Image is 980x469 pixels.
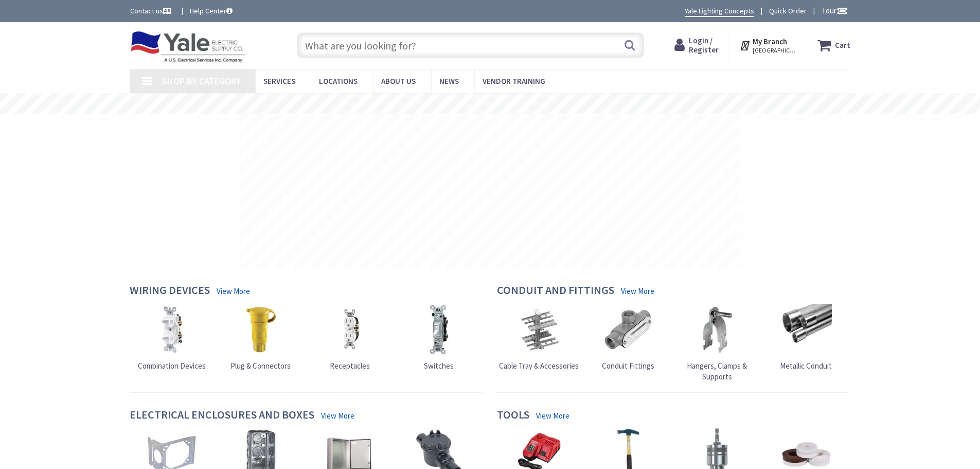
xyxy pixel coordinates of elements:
span: Hangers, Clamps & Supports [687,361,747,381]
a: Quick Order [769,6,807,16]
a: Metallic Conduit Metallic Conduit [780,304,832,371]
span: News [439,76,459,86]
img: Conduit Fittings [602,304,654,355]
input: What are you looking for? [297,32,644,58]
span: Receptacles [330,361,370,371]
div: My Branch [GEOGRAPHIC_DATA], [GEOGRAPHIC_DATA] [739,36,796,55]
a: Yale Lighting Concepts [685,6,754,17]
strong: My Branch [753,37,787,46]
span: Combination Devices [138,361,206,371]
img: Receptacles [324,304,376,355]
span: Plug & Connectors [230,361,291,371]
a: Conduit Fittings Conduit Fittings [602,304,654,371]
span: Tour [822,6,848,15]
span: Cable Tray & Accessories [499,361,579,371]
img: Combination Devices [146,304,198,355]
a: Login / Register [674,36,719,55]
a: Hangers, Clamps & Supports Hangers, Clamps & Supports [675,304,759,383]
a: Cart [817,36,850,55]
h4: Electrical Enclosures and Boxes [130,408,314,423]
span: Switches [424,361,454,371]
a: Contact us [130,6,173,16]
span: Locations [319,76,358,86]
img: Switches [413,304,465,355]
a: View More [621,286,654,297]
a: Plug & Connectors Plug & Connectors [230,304,291,371]
a: Help Center [190,6,233,16]
span: [GEOGRAPHIC_DATA], [GEOGRAPHIC_DATA] [753,46,796,55]
span: Services [263,76,295,86]
img: Metallic Conduit [780,304,832,355]
a: Combination Devices Combination Devices [138,304,206,371]
h4: Tools [497,408,529,423]
img: Cable Tray & Accessories [513,304,565,355]
a: Switches Switches [413,304,465,371]
span: Shop By Category [162,75,241,87]
span: Metallic Conduit [780,361,832,371]
strong: Cart [835,36,850,55]
a: Cable Tray & Accessories Cable Tray & Accessories [499,304,579,371]
img: Yale Electric Supply Co. [130,31,246,63]
a: View More [321,410,354,421]
img: Plug & Connectors [235,304,287,355]
img: Hangers, Clamps & Supports [691,304,743,355]
a: Receptacles Receptacles [324,304,376,371]
a: View More [536,410,569,421]
span: Login / Register [689,36,719,55]
h4: Conduit and Fittings [497,284,614,299]
span: Vendor Training [483,76,545,86]
a: View More [217,286,250,297]
h4: Wiring Devices [130,284,210,299]
span: Conduit Fittings [602,361,654,371]
span: About Us [381,76,416,86]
